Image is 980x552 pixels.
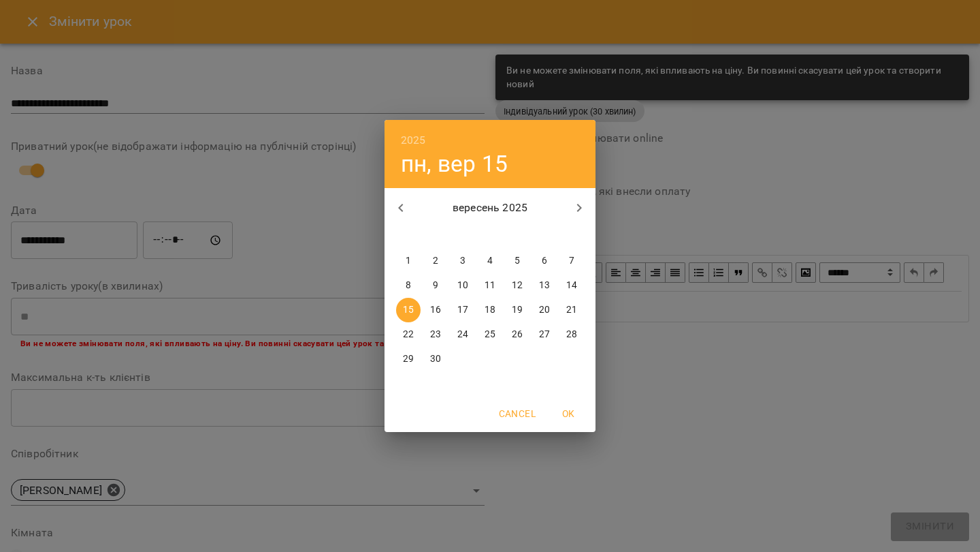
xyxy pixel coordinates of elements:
p: 5 [514,254,520,268]
p: 4 [487,254,493,268]
button: 7 [559,249,584,273]
p: 1 [406,254,411,268]
button: 12 [505,273,529,298]
button: Cancel [493,401,541,426]
p: 25 [485,328,495,341]
p: 27 [539,328,550,341]
p: 18 [485,303,495,317]
span: вт [423,228,448,242]
button: 1 [396,249,421,273]
span: Cancel [499,405,536,422]
p: 3 [460,254,465,268]
p: 26 [512,328,523,341]
button: 23 [423,322,448,347]
p: 23 [430,328,441,341]
button: 30 [423,347,448,371]
p: 30 [430,352,441,366]
button: 15 [396,298,421,322]
p: 19 [512,303,523,317]
button: 29 [396,347,421,371]
button: 27 [532,322,557,347]
span: сб [532,228,557,242]
p: 9 [433,279,438,292]
p: 8 [406,279,411,292]
p: вересень 2025 [417,200,563,216]
p: 7 [569,254,574,268]
button: 21 [559,298,584,322]
button: 9 [423,273,448,298]
p: 12 [512,279,523,292]
button: 10 [451,273,475,298]
button: 3 [451,249,475,273]
button: 22 [396,322,421,347]
button: пн, вер 15 [401,150,508,178]
button: 26 [505,322,529,347]
button: 4 [478,249,502,273]
span: пн [396,228,421,242]
button: 19 [505,298,529,322]
button: 25 [478,322,502,347]
p: 22 [403,328,414,341]
p: 13 [539,279,550,292]
span: нд [559,228,584,242]
button: 20 [532,298,557,322]
button: 2025 [401,131,426,150]
p: 10 [457,279,468,292]
p: 24 [457,328,468,341]
p: 20 [539,303,550,317]
button: 28 [559,322,584,347]
p: 29 [403,352,414,366]
p: 17 [457,303,468,317]
button: 2 [423,249,448,273]
p: 21 [566,303,577,317]
p: 15 [403,303,414,317]
span: пт [505,228,529,242]
button: 8 [396,273,421,298]
p: 6 [542,254,547,268]
span: чт [478,228,502,242]
p: 2 [433,254,438,268]
button: 14 [559,273,584,298]
p: 14 [566,279,577,292]
button: 6 [532,249,557,273]
button: 11 [478,273,502,298]
p: 28 [566,328,577,341]
button: 13 [532,273,557,298]
button: 18 [478,298,502,322]
button: OK [546,401,590,426]
button: 16 [423,298,448,322]
button: 5 [505,249,529,273]
button: 17 [451,298,475,322]
span: OK [552,405,585,422]
span: ср [451,228,475,242]
p: 16 [430,303,441,317]
p: 11 [485,279,495,292]
button: 24 [451,322,475,347]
